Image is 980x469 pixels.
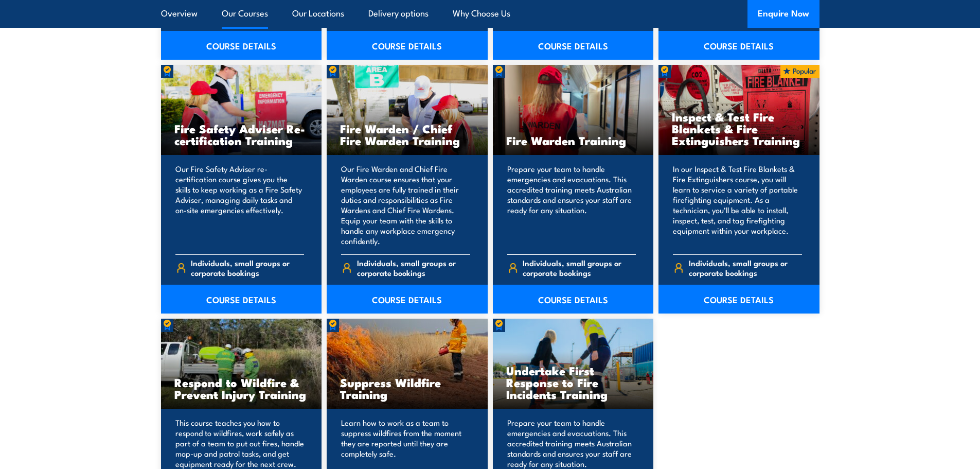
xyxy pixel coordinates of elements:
p: Prepare your team to handle emergencies and evacuations. This accredited training meets Australia... [507,418,636,469]
span: Individuals, small groups or corporate bookings [191,258,304,277]
p: Our Fire Safety Adviser re-certification course gives you the skills to keep working as a Fire Sa... [175,164,305,246]
span: Individuals, small groups or corporate bookings [357,258,470,277]
a: COURSE DETAILS [161,31,322,60]
p: Prepare your team to handle emergencies and evacuations. This accredited training meets Australia... [507,164,636,246]
h3: Fire Warden / Chief Fire Warden Training [340,123,474,146]
a: COURSE DETAILS [493,285,654,314]
h3: Fire Safety Adviser Re-certification Training [174,123,309,146]
a: COURSE DETAILS [658,285,819,314]
a: COURSE DETAILS [161,285,322,314]
a: COURSE DETAILS [658,31,819,60]
p: This course teaches you how to respond to wildfires, work safely as part of a team to put out fir... [175,418,305,469]
h3: Respond to Wildfire & Prevent Injury Training [174,376,309,400]
p: Learn how to work as a team to suppress wildfires from the moment they are reported until they ar... [341,418,470,469]
p: Our Fire Warden and Chief Fire Warden course ensures that your employees are fully trained in the... [341,164,470,246]
a: COURSE DETAILS [493,31,654,60]
span: Individuals, small groups or corporate bookings [689,258,802,277]
span: Individuals, small groups or corporate bookings [523,258,636,277]
h3: Inspect & Test Fire Blankets & Fire Extinguishers Training [672,111,806,146]
h3: Fire Warden Training [506,134,640,146]
a: COURSE DETAILS [327,31,488,60]
a: COURSE DETAILS [327,285,488,314]
p: In our Inspect & Test Fire Blankets & Fire Extinguishers course, you will learn to service a vari... [673,164,802,246]
h3: Undertake First Response to Fire Incidents Training [506,364,640,400]
h3: Suppress Wildfire Training [340,376,474,400]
